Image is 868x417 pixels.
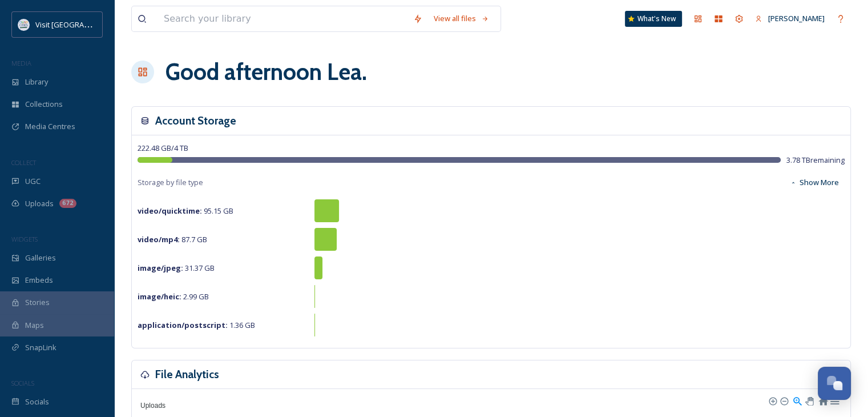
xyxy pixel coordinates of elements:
span: SOCIALS [11,379,34,387]
h3: Account Storage [155,113,236,129]
span: SnapLink [25,342,56,353]
img: QCCVB_VISIT_vert_logo_4c_tagline_122019.svg [18,19,30,30]
span: Media Centres [25,121,75,132]
div: 672 [59,199,76,208]
span: Visit [GEOGRAPHIC_DATA] [35,19,124,30]
div: Menu [829,395,839,405]
strong: application/postscript : [138,320,228,330]
a: What's New [625,11,682,27]
span: 87.7 GB [138,234,207,244]
div: Selection Zoom [792,395,802,405]
button: Show More [784,171,845,194]
span: Embeds [25,275,53,286]
span: 3.78 TB remaining [786,155,845,166]
a: View all files [428,7,495,30]
div: Panning [805,397,812,404]
span: Collections [25,99,63,110]
span: Galleries [25,252,56,263]
strong: video/mp4 : [138,234,180,244]
span: COLLECT [11,158,36,167]
h1: Good afternoon Lea . [165,55,367,89]
span: [PERSON_NAME] [768,13,825,23]
span: Library [25,77,48,87]
span: WIDGETS [11,235,38,243]
span: 222.48 GB / 4 TB [138,143,188,153]
input: Search your library [158,6,407,31]
span: Socials [25,396,49,407]
h3: File Analytics [155,366,219,383]
div: Zoom Out [780,396,788,404]
span: 31.37 GB [138,263,215,273]
strong: image/jpeg : [138,263,183,273]
span: Storage by file type [138,177,203,188]
strong: image/heic : [138,291,181,302]
span: Maps [25,320,44,331]
a: [PERSON_NAME] [749,7,830,30]
span: 95.15 GB [138,206,233,216]
span: MEDIA [11,59,31,67]
span: Uploads [132,402,165,410]
strong: video/quicktime : [138,206,202,216]
div: Reset Zoom [818,395,827,405]
div: Zoom In [768,396,776,404]
span: Uploads [25,198,54,209]
span: 2.99 GB [138,291,209,302]
span: UGC [25,176,41,187]
button: Open Chat [818,367,851,400]
span: 1.36 GB [138,320,255,330]
span: Stories [25,297,50,308]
